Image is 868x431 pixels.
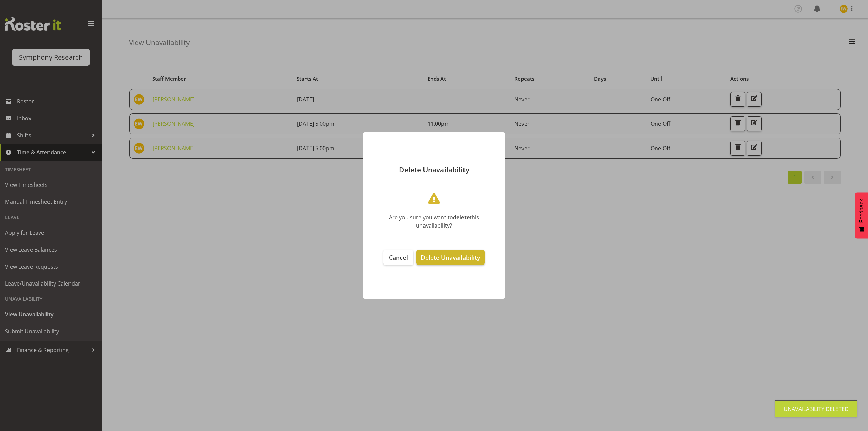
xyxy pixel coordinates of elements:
span: Delete Unavailability [421,253,480,261]
span: Cancel [389,253,408,261]
b: delete [453,214,470,221]
button: Feedback - Show survey [855,192,868,238]
button: Delete Unavailability [416,250,485,265]
button: Cancel [383,250,413,265]
div: Are you sure you want to this unavailability? [373,213,495,230]
span: Feedback [859,199,865,223]
div: Unavailability Deleted [784,405,849,413]
p: Delete Unavailability [370,166,498,173]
